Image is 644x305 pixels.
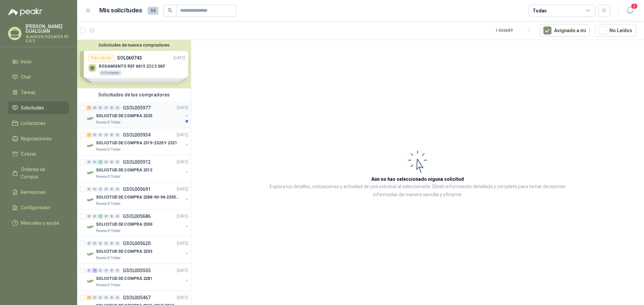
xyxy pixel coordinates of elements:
div: 0 [92,295,97,300]
div: 2 [92,268,97,273]
div: 0 [109,241,114,246]
p: GSOL005691 [123,187,151,192]
div: 0 [87,241,92,246]
p: [DATE] [177,213,188,220]
div: 0 [98,295,103,300]
span: 2 [631,3,638,9]
a: Manuales y ayuda [8,217,69,229]
span: Inicio [21,58,32,65]
div: 0 [109,214,114,219]
p: GSOL005934 [123,133,151,137]
div: 0 [87,268,92,273]
p: [DATE] [177,132,188,138]
button: No Leídos [595,24,636,37]
p: Panela El Trébol [96,201,120,207]
a: 1 0 0 0 0 0 GSOL005934[DATE] Company LogoSOLICITUD DE COMPRA 2319-2320 Y 2321Panela El Trébol [87,131,190,152]
a: Negociaciones [8,132,69,145]
div: 0 [104,241,109,246]
a: 0 2 0 0 0 0 GSOL005555[DATE] Company LogoSOLICITUD DE COMPRA 2281Panela El Trébol [87,266,190,288]
div: 0 [115,295,120,300]
p: GSOL005912 [123,160,151,164]
div: 0 [109,187,114,192]
a: 0 0 1 0 0 0 GSOL005912[DATE] Company LogoSOLICITUD DE COMPRA 2313Panela El Trébol [87,158,190,179]
p: SOLICITUD DE COMPRA 2325 [96,113,152,119]
span: search [168,8,172,13]
div: Solicitudes de nuevos compradoresPor cotizarSOL060743[DATE] RODAMIENTO REF 6015 2ZC3 SKF4 Unidade... [77,40,191,88]
a: 0 0 1 0 0 0 GSOL005686[DATE] Company LogoSOLICITUD DE COMPRA 2300Panela El Trébol [87,212,190,234]
a: 7 0 0 0 0 0 GSOL005977[DATE] Company LogoSOLICITUD DE COMPRA 2325Panela El Trébol [87,104,190,125]
img: Company Logo [87,250,95,258]
div: 1 - 50 de 89 [495,25,534,36]
a: Licitaciones [8,117,69,130]
div: 0 [98,241,103,246]
button: 2 [624,5,636,17]
div: 0 [104,160,109,164]
span: Manuales y ayuda [21,219,59,227]
a: 0 0 0 0 0 0 GSOL005620[DATE] Company LogoSOLICITUD DE COMPRA 2293Panela El Trébol [87,239,190,261]
img: Company Logo [87,115,95,123]
p: [DATE] [177,240,188,247]
p: [PERSON_NAME] GUALGUAN [25,24,69,33]
a: Cotizar [8,148,69,160]
h1: Mis solicitudes [99,6,142,15]
div: 0 [98,105,103,110]
p: Panela El Trébol [96,147,120,152]
p: ALMACEN RODAFER RF S.A.S [25,35,69,43]
p: Explora los detalles, cotizaciones y actividad de una solicitud al seleccionarla. Obtén informaci... [258,183,577,199]
p: [DATE] [177,159,188,165]
div: 0 [115,214,120,219]
a: Chat [8,71,69,83]
a: Solicitudes [8,101,69,114]
p: Panela El Trébol [96,255,120,261]
div: 0 [109,133,114,137]
p: SOLICITUD DE COMPRA 2300 [96,221,152,228]
span: Tareas [21,89,36,96]
img: Company Logo [87,169,95,177]
div: 0 [109,268,114,273]
div: 0 [109,295,114,300]
div: 0 [109,105,114,110]
p: [DATE] [177,268,188,274]
span: Negociaciones [21,135,52,142]
img: Company Logo [87,196,95,204]
div: 7 [87,105,92,110]
span: Licitaciones [21,120,46,127]
span: 94 [148,7,158,15]
p: GSOL005686 [123,214,151,219]
p: GSOL005977 [123,105,151,110]
div: 0 [115,187,120,192]
div: 0 [104,214,109,219]
div: 0 [115,133,120,137]
div: 0 [92,133,97,137]
button: Asignado a mi [540,24,590,37]
div: 0 [98,133,103,137]
p: GSOL005555 [123,268,151,273]
p: Panela El Trébol [96,228,120,234]
div: 0 [98,268,103,273]
div: 0 [98,187,103,192]
div: 0 [92,105,97,110]
p: [DATE] [177,295,188,301]
p: Panela El Trébol [96,283,120,288]
div: 0 [115,241,120,246]
span: Cotizar [21,150,36,158]
div: 1 [87,295,92,300]
p: SOLICITUD DE COMPRA 2293 [96,248,152,255]
h3: Aún no has seleccionado niguna solicitud [371,175,464,183]
div: 1 [98,160,103,164]
div: 0 [115,160,120,164]
div: 0 [104,268,109,273]
a: Inicio [8,55,69,68]
div: 1 [98,214,103,219]
img: Company Logo [87,277,95,285]
div: 0 [109,160,114,164]
div: 0 [92,214,97,219]
div: Solicitudes de tus compradores [77,88,191,101]
a: Órdenes de Compra [8,163,69,183]
span: Remisiones [21,188,46,196]
p: GSOL005467 [123,295,151,300]
a: 0 0 0 0 0 0 GSOL005691[DATE] Company LogoSOLICITUD DE COMPRA 2288-90-94-2295-96-2301-02-04Panela ... [87,185,190,207]
a: Remisiones [8,186,69,199]
p: SOLICITUD DE COMPRA 2313 [96,167,152,173]
div: 0 [92,241,97,246]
